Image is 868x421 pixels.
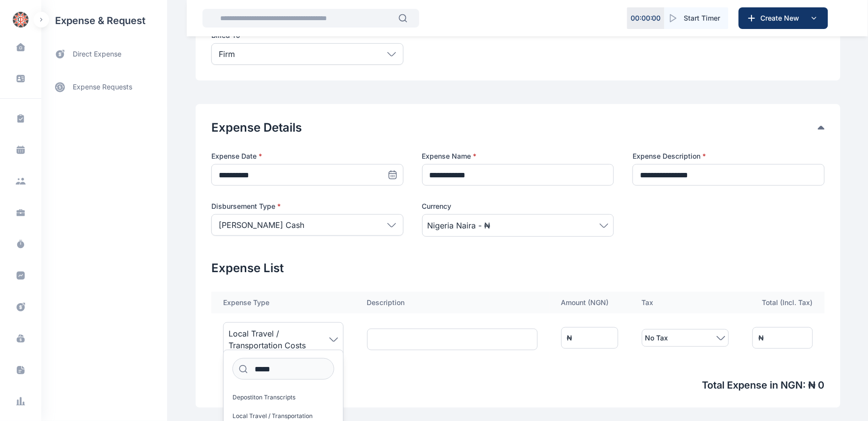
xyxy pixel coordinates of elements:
[41,41,167,67] a: direct expense
[211,378,825,392] span: Total Expense in NGN : ₦ 0
[422,201,452,211] span: Currency
[428,220,491,231] span: Nigeria Naira - ₦
[211,120,825,136] div: Expense Details
[211,201,404,211] label: Disbursement Type
[550,292,630,313] th: Amount ( NGN )
[757,13,808,23] span: Create New
[232,393,295,401] span: Depostiton Transcripts
[219,219,304,231] p: [PERSON_NAME] Cash
[567,333,573,343] div: ₦
[741,292,825,313] th: Total (Incl. Tax)
[41,67,167,99] div: expense requests
[422,151,614,161] label: Expense Name
[73,49,121,59] span: direct expense
[355,292,550,313] th: Description
[229,328,329,351] span: Local Travel / Transportation Costs
[739,7,828,29] button: Create New
[665,7,728,29] button: Start Timer
[684,13,721,23] span: Start Timer
[211,120,818,136] button: Expense Details
[758,333,764,343] div: ₦
[631,13,661,23] p: 00 : 00 : 00
[645,332,668,344] span: No Tax
[41,75,167,99] a: expense requests
[630,292,741,313] th: Tax
[211,292,355,313] th: Expense Type
[211,260,825,276] h2: Expense List
[211,151,404,161] label: Expense Date
[219,48,235,60] p: Firm
[633,151,825,161] label: Expense Description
